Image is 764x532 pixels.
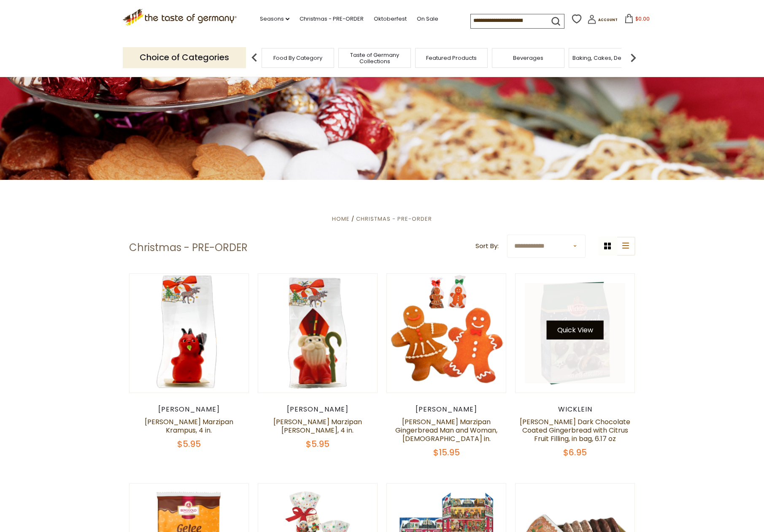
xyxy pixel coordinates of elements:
[475,241,499,251] label: Sort By:
[520,417,630,444] a: [PERSON_NAME] Dark Chocolate Coated Gingerbread with Citrus Fruit Filling, in bag, 6.17 oz
[374,14,407,24] a: Oktoberfest
[129,405,249,414] div: [PERSON_NAME]
[619,14,655,27] button: $0.00
[332,215,350,223] a: Home
[258,405,378,414] div: [PERSON_NAME]
[598,18,618,22] span: Account
[433,446,460,458] span: $15.95
[300,14,364,24] a: Christmas - PRE-ORDER
[341,52,408,64] a: Taste of Germany Collections
[356,215,432,223] a: Christmas - PRE-ORDER
[260,14,289,24] a: Seasons
[563,446,587,458] span: $6.95
[513,55,543,61] a: Beverages
[386,405,507,414] div: [PERSON_NAME]
[587,15,618,27] a: Account
[572,55,638,61] a: Baking, Cakes, Desserts
[387,274,506,393] img: Funsch Marzipan Gingerbread Man and Woman, 5 in.
[130,274,249,393] img: Funsch Marzipan Krampus, 4 in.
[417,14,438,24] a: On Sale
[625,49,642,66] img: next arrow
[515,405,635,414] div: Wicklein
[258,274,378,393] img: Funsch Marzipan Bishop Nicholaus, 4 in.
[516,274,635,393] img: Wicklein Dark Chocolate Coated Gingerbread with Citrus Fruit Filling, in bag, 6.17 oz
[145,417,233,435] a: [PERSON_NAME] Marzipan Krampus, 4 in.
[395,417,497,444] a: [PERSON_NAME] Marzipan Gingerbread Man and Woman, [DEMOGRAPHIC_DATA] in.
[426,55,477,61] a: Featured Products
[129,241,248,254] h1: Christmas - PRE-ORDER
[306,438,329,450] span: $5.95
[273,417,362,435] a: [PERSON_NAME] Marzipan [PERSON_NAME], 4 in.
[123,47,246,68] p: Choice of Categories
[177,438,201,450] span: $5.95
[547,321,604,340] button: Quick View
[246,49,263,66] img: previous arrow
[635,15,650,22] span: $0.00
[273,55,322,61] a: Food By Category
